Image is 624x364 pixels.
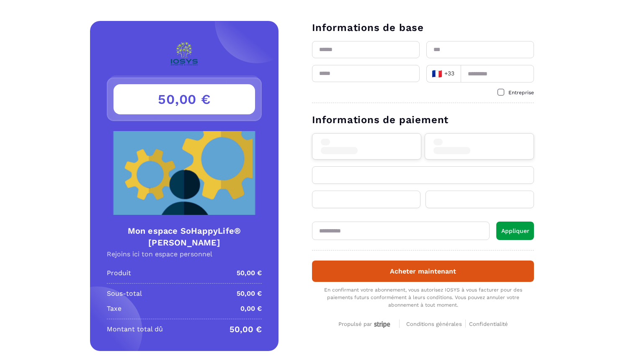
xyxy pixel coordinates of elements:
p: 50,00 € [229,324,262,334]
input: Search for option [457,67,458,80]
a: Conditions générales [406,320,466,328]
img: Product Image [107,131,262,215]
div: Rejoins ici ton espace personnel [107,250,262,258]
p: 0,00 € [240,304,262,314]
span: 🇫🇷 [432,68,442,80]
span: Conditions générales [406,321,462,327]
p: 50,00 € [237,268,262,278]
a: Propulsé par [338,320,392,328]
div: En confirmant votre abonnement, vous autorisez IOSYS à vous facturer pour des paiements futurs co... [312,286,534,309]
a: Confidentialité [469,320,508,328]
h3: 50,00 € [113,84,255,114]
p: Produit [107,268,131,278]
p: 50,00 € [237,289,262,299]
button: Acheter maintenant [312,261,534,282]
h3: Informations de base [312,21,534,34]
h3: Informations de paiement [312,113,534,126]
span: +33 [432,68,455,80]
button: Appliquer [496,222,534,240]
span: Entreprise [508,90,534,96]
h4: Mon espace SoHappyLife® [PERSON_NAME] [107,225,262,248]
div: Propulsé par [338,321,392,328]
span: Confidentialité [469,321,508,327]
div: Search for option [426,65,461,83]
img: logo [150,42,219,65]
